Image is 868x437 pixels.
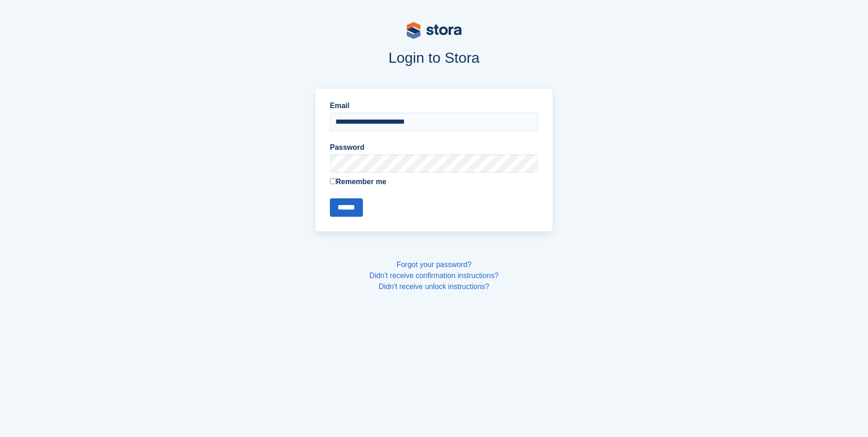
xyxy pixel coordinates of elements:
[330,142,538,153] label: Password
[397,261,472,268] a: Forgot your password?
[369,272,498,279] a: Didn't receive confirmation instructions?
[330,176,538,187] label: Remember me
[379,283,489,290] a: Didn't receive unlock instructions?
[407,22,462,39] img: stora-logo-53a41332b3708ae10de48c4981b4e9114cc0af31d8433b30ea865607fb682f29.svg
[330,178,336,184] input: Remember me
[140,49,728,66] h1: Login to Stora
[330,100,538,111] label: Email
